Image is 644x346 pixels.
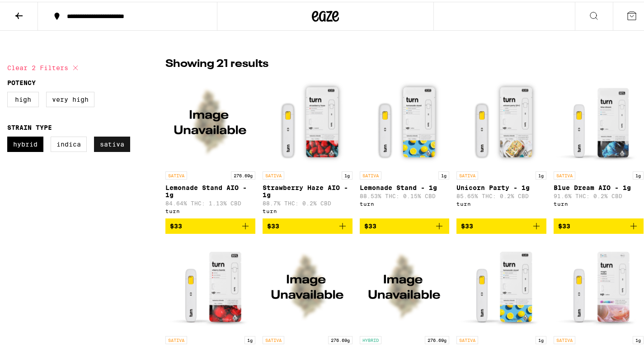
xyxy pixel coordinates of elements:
p: 1g [342,170,353,178]
span: $33 [558,221,570,228]
p: 85.65% THC: 0.2% CBD [456,191,546,197]
img: turn - Unicorn Party - 1g [456,75,546,165]
p: SATIVA [360,170,381,178]
img: turn - Magic Melon AIO - 1g [554,239,644,330]
p: SATIVA [456,334,478,342]
img: turn - Strawberry Haze AIO - 1g [263,75,353,165]
p: Unicorn Party - 1g [456,182,546,190]
label: Very High [46,90,94,105]
p: Showing 21 results [165,55,268,70]
p: 1g [633,170,644,178]
label: Sativa [94,135,130,150]
img: turn - Dragon Fruit Acai AIO - 1g [360,239,450,330]
a: Open page for Lemonade Stand AIO - 1g from turn [165,75,255,217]
button: Add to bag [165,217,255,232]
p: SATIVA [165,334,187,342]
button: Clear 2 filters [7,55,81,77]
a: Open page for Blue Dream AIO - 1g from turn [554,75,644,217]
label: Indica [51,135,87,150]
div: turn [263,206,353,212]
div: turn [165,206,255,212]
img: turn - Lemonade Stand AIO - 1g [456,239,546,330]
img: turn - Blue Dream AIO - 1g [554,75,644,165]
span: $33 [461,221,473,228]
img: turn - Lemonade Stand AIO - 1g [165,75,255,165]
img: turn - Cherry Bomb AIO - 1g [263,239,353,330]
p: 1g [536,334,546,342]
p: 1g [633,334,644,342]
button: Add to bag [554,217,644,232]
p: 1g [536,170,546,178]
div: turn [554,199,644,205]
p: SATIVA [456,170,478,178]
p: 88.53% THC: 0.15% CBD [360,191,450,197]
p: 1g [438,170,449,178]
label: Hybrid [7,135,43,150]
a: Open page for Strawberry Haze AIO - 1g from turn [263,75,353,217]
p: 84.64% THC: 1.13% CBD [165,199,255,204]
p: Lemonade Stand AIO - 1g [165,182,255,197]
span: $33 [170,221,182,228]
p: SATIVA [554,170,575,178]
legend: Strain Type [7,122,52,129]
span: $33 [267,221,279,228]
p: 276.69g [328,334,353,342]
p: 88.7% THC: 0.2% CBD [263,199,353,204]
p: 1g [244,334,255,342]
label: High [7,90,39,105]
legend: Potency [7,77,36,85]
button: Add to bag [456,217,546,232]
p: Strawberry Haze AIO - 1g [263,182,353,197]
p: 276.69g [231,170,255,178]
p: SATIVA [263,170,284,178]
img: turn - Lemonade Stand - 1g [360,75,450,165]
button: Add to bag [263,217,353,232]
p: HYBRID [360,334,381,342]
div: turn [360,199,450,205]
p: Blue Dream AIO - 1g [554,182,644,190]
span: Hi. Need any help? [5,6,65,14]
p: Lemonade Stand - 1g [360,182,450,190]
span: $33 [364,221,376,228]
a: Open page for Unicorn Party - 1g from turn [456,75,546,217]
a: Open page for Lemonade Stand - 1g from turn [360,75,450,217]
button: Add to bag [360,217,450,232]
p: SATIVA [165,170,187,178]
p: 276.69g [425,334,449,342]
p: 91.6% THC: 0.2% CBD [554,191,644,197]
p: SATIVA [554,334,575,342]
img: turn - Cherry Bomb AIO - 1g [165,239,255,330]
div: turn [456,199,546,205]
p: SATIVA [263,334,284,342]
